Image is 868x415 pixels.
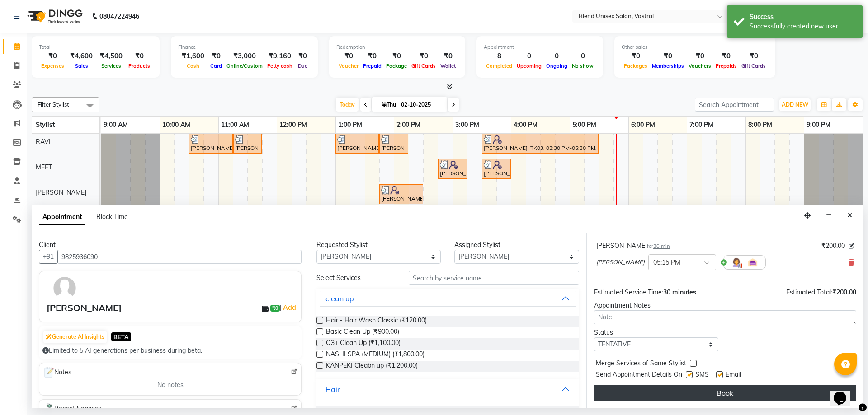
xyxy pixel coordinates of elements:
[219,118,251,131] a: 11:00 AM
[731,257,742,268] img: Hairdresser.png
[832,288,856,296] span: ₹200.00
[594,301,856,310] div: Appointment Notes
[96,51,126,61] div: ₹4,500
[224,51,265,61] div: ₹3,000
[713,63,739,69] span: Prepaids
[384,63,409,69] span: Package
[453,118,481,131] a: 3:00 PM
[695,370,709,381] span: SMS
[686,51,713,61] div: ₹0
[596,258,645,267] span: [PERSON_NAME]
[686,63,713,69] span: Vouchers
[224,63,265,69] span: Online/Custom
[438,51,458,61] div: ₹0
[409,63,438,69] span: Gift Cards
[379,101,398,108] span: Thu
[336,98,359,112] span: Today
[208,63,224,69] span: Card
[596,241,670,251] div: [PERSON_NAME]
[326,361,418,372] span: KANPEKI Cleabn up (₹1,200.00)
[380,135,407,152] div: [PERSON_NAME], TK01, 01:45 PM-02:15 PM, [PERSON_NAME]
[296,63,310,69] span: Due
[394,118,423,131] a: 2:00 PM
[361,63,384,69] span: Prepaid
[622,43,768,51] div: Other sales
[43,331,107,343] button: Generate AI Insights
[653,243,670,249] span: 30 min
[514,51,544,61] div: 0
[99,63,123,69] span: Services
[336,51,361,61] div: ₹0
[39,63,66,69] span: Expenses
[650,63,686,69] span: Memberships
[277,118,309,131] a: 12:00 PM
[596,359,686,370] span: Merge Services of Same Stylist
[830,379,859,406] iframe: chat widget
[325,384,340,395] div: Hair
[157,380,184,390] span: No notes
[178,43,311,51] div: Finance
[73,63,90,69] span: Sales
[190,135,232,152] div: [PERSON_NAME], TK02, 10:30 AM-11:15 AM, Hair Cut [DEMOGRAPHIC_DATA]
[622,51,650,61] div: ₹0
[695,98,774,112] input: Search Appointment
[594,328,718,337] div: Status
[316,240,441,250] div: Requested Stylist
[178,51,208,61] div: ₹1,600
[101,118,130,131] a: 9:00 AM
[326,350,425,361] span: NASHI SPA (MEDIUM) (₹1,800.00)
[326,327,399,338] span: Basic Clean Up (₹900.00)
[663,288,696,296] span: 30 minutes
[310,273,401,283] div: Select Services
[320,381,575,397] button: Hair
[336,43,458,51] div: Redemption
[39,209,85,225] span: Appointment
[821,241,845,251] span: ₹200.00
[265,63,295,69] span: Petty cash
[849,243,854,249] i: Edit price
[320,290,575,307] button: clean up
[184,63,202,69] span: Cash
[804,118,833,131] a: 9:00 PM
[47,301,122,315] div: [PERSON_NAME]
[36,138,51,146] span: RAVI
[23,4,85,29] img: logo
[336,135,378,152] div: [PERSON_NAME], TK01, 01:00 PM-01:45 PM, Hair Cut [DEMOGRAPHIC_DATA]
[99,4,139,29] b: 08047224946
[52,275,78,301] img: avatar
[126,51,152,61] div: ₹0
[295,51,311,61] div: ₹0
[739,63,768,69] span: Gift Cards
[438,63,458,69] span: Wallet
[39,240,302,250] div: Client
[265,51,295,61] div: ₹9,160
[596,370,682,381] span: Send Appointment Details On
[594,288,663,296] span: Estimated Service Time:
[282,302,297,313] a: Add
[208,51,224,61] div: ₹0
[843,209,856,223] button: Close
[39,43,152,51] div: Total
[750,22,856,31] div: Successfully created new user.
[66,51,96,61] div: ₹4,600
[398,98,443,112] input: 2025-10-02
[160,118,193,131] a: 10:00 AM
[484,63,514,69] span: Completed
[739,51,768,61] div: ₹0
[36,163,52,171] span: MEET
[746,118,774,131] a: 8:00 PM
[594,385,856,401] button: Book
[336,63,361,69] span: Voucher
[483,135,598,152] div: [PERSON_NAME], TK03, 03:30 PM-05:30 PM, Global Short (Majireal)
[380,186,422,203] div: [PERSON_NAME], TK04, 01:45 PM-02:30 PM, Hair Cut [DEMOGRAPHIC_DATA]
[629,118,657,131] a: 6:00 PM
[511,118,540,131] a: 4:00 PM
[650,51,686,61] div: ₹0
[43,367,71,378] span: Notes
[747,257,758,268] img: Interior.png
[38,101,69,108] span: Filter Stylist
[57,250,302,264] input: Search by Name/Mobile/Email/Code
[544,51,570,61] div: 0
[779,98,811,111] button: ADD NEW
[484,43,596,51] div: Appointment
